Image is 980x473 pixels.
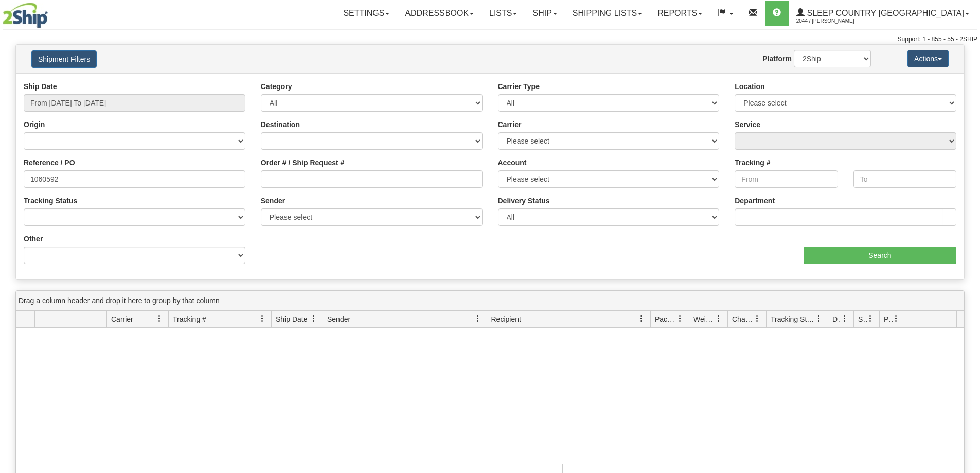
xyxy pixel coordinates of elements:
span: Packages [655,314,676,324]
a: Weight filter column settings [710,310,727,327]
a: Sender filter column settings [469,310,487,327]
label: Sender [261,196,285,206]
label: Delivery Status [498,196,550,206]
input: From [735,170,838,188]
a: Carrier filter column settings [151,310,168,327]
input: Search [804,247,956,264]
input: To [853,170,956,188]
label: Department [735,196,775,206]
a: Ship Date filter column settings [305,310,323,327]
label: Order # / Ship Request # [261,157,345,168]
span: Pickup Status [884,314,893,324]
span: Tracking # [173,314,206,324]
span: Recipient [491,314,521,324]
span: Charge [732,314,754,324]
label: Tracking Status [24,196,77,206]
a: Packages filter column settings [671,310,689,327]
a: Delivery Status filter column settings [836,310,853,327]
label: Reference / PO [24,157,75,168]
label: Carrier [498,119,522,130]
a: Settings [335,1,397,26]
a: Shipment Issues filter column settings [862,310,879,327]
button: Shipment Filters [31,50,97,68]
a: Ship [525,1,564,26]
label: Category [261,81,292,92]
span: Weight [693,314,715,324]
span: Shipment Issues [858,314,867,324]
a: Tracking Status filter column settings [810,310,828,327]
span: Sender [327,314,350,324]
label: Location [735,81,764,92]
button: Actions [907,50,949,67]
a: Charge filter column settings [749,310,766,327]
a: Pickup Status filter column settings [887,310,905,327]
a: Lists [482,1,525,26]
label: Ship Date [24,81,57,92]
label: Account [498,157,527,168]
a: Recipient filter column settings [633,310,650,327]
label: Platform [762,54,792,64]
a: Sleep Country [GEOGRAPHIC_DATA] 2044 / [PERSON_NAME] [789,1,977,26]
span: Sleep Country [GEOGRAPHIC_DATA] [805,9,964,17]
div: Support: 1 - 855 - 55 - 2SHIP [3,35,977,44]
span: Delivery Status [832,314,841,324]
img: logo2044.jpg [3,3,48,28]
span: Carrier [111,314,133,324]
label: Destination [261,119,300,130]
span: Ship Date [276,314,307,324]
label: Tracking # [735,157,770,168]
a: Addressbook [397,1,482,26]
label: Service [735,119,760,130]
label: Other [24,234,43,244]
div: grid grouping header [16,291,964,311]
label: Origin [24,119,45,130]
a: Tracking # filter column settings [254,310,271,327]
span: Tracking Status [771,314,815,324]
a: Shipping lists [565,1,650,26]
a: Reports [650,1,710,26]
span: 2044 / [PERSON_NAME] [796,16,874,26]
label: Carrier Type [498,81,540,92]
